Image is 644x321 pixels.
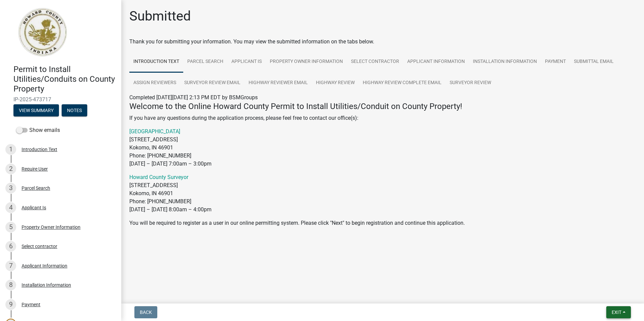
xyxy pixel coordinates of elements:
[22,186,50,190] div: Parcel Search
[5,222,16,233] div: 5
[266,51,347,73] a: Property Owner Information
[227,51,266,73] a: Applicant Is
[129,8,191,24] h1: Submitted
[5,183,16,193] div: 3
[129,38,636,46] div: Thank you for submitting your information. You may view the submitted information on the tabs below.
[129,173,636,214] p: [STREET_ADDRESS] Kokomo, IN 46901 Phone: [PHONE_NUMBER] [DATE] – [DATE] 8:00am – 4:00pm
[62,104,87,116] button: Notes
[541,51,570,73] a: Payment
[612,310,621,315] span: Exit
[134,306,157,318] button: Back
[5,260,16,271] div: 7
[22,225,80,229] div: Property Owner Information
[312,72,359,94] a: Highway Review
[183,51,227,73] a: Parcel Search
[129,94,258,101] span: Completed [DATE][DATE] 2:13 PM EDT by BSMGroups
[129,174,188,180] a: Howard County Surveyor
[13,65,116,94] h4: Permit to Install Utilities/Conduits on County Property
[22,244,57,249] div: Select contractor
[13,104,59,116] button: View Summary
[13,108,59,114] wm-modal-confirm: Summary
[129,102,636,111] h4: Welcome to the Online Howard County Permit to Install Utilities/Conduit on County Property!
[5,164,16,174] div: 2
[347,51,403,73] a: Select contractor
[5,144,16,155] div: 1
[446,72,495,94] a: Surveyor Review
[129,128,180,135] a: [GEOGRAPHIC_DATA]
[22,167,48,171] div: Require User
[13,7,71,58] img: Howard County, Indiana
[22,263,67,268] div: Applicant Information
[359,72,446,94] a: Highway Review Complete Email
[62,108,87,114] wm-modal-confirm: Notes
[22,283,71,287] div: Installation Information
[22,147,57,152] div: Introduction Text
[129,51,183,73] a: Introduction Text
[13,96,108,103] span: IP-2025-473717
[403,51,469,73] a: Applicant Information
[16,126,60,134] label: Show emails
[606,306,631,318] button: Exit
[140,310,152,315] span: Back
[22,302,40,307] div: Payment
[129,114,636,122] p: If you have any questions during the application process, please feel free to contact our office(s):
[5,280,16,290] div: 8
[245,72,312,94] a: Highway Reviewer Email
[570,51,618,73] a: Submittal Email
[5,202,16,213] div: 4
[5,299,16,310] div: 9
[129,219,636,227] p: You will be required to register as a user in our online permitting system. Please click "Next" t...
[180,72,245,94] a: Surveyor Review Email
[129,72,180,94] a: Assign Reviewers
[469,51,541,73] a: Installation Information
[22,205,46,210] div: Applicant Is
[5,241,16,252] div: 6
[129,128,636,168] p: [STREET_ADDRESS] Kokomo, IN 46901 Phone: [PHONE_NUMBER] [DATE] – [DATE] 7:00am – 3:00pm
